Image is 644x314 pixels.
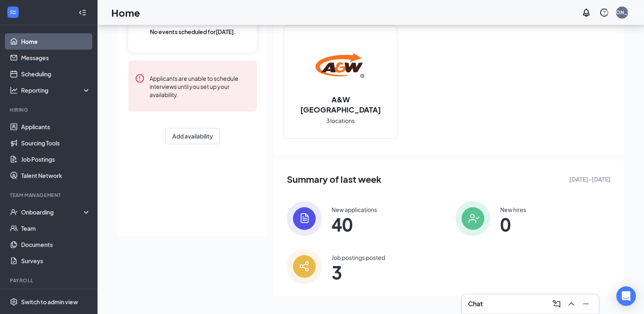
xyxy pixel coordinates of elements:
[21,298,78,306] div: Switch to admin view
[21,220,91,236] a: Team
[10,106,89,113] div: Hiring
[150,74,250,99] div: Applicants are unable to schedule interviews until you set up your availability.
[287,172,382,186] span: Summary of last week
[21,236,91,253] a: Documents
[332,217,377,232] span: 40
[21,208,84,216] div: Onboarding
[10,277,89,284] div: Payroll
[78,9,87,17] svg: Collapse
[111,6,140,19] h1: Home
[599,8,609,17] svg: QuestionInfo
[332,206,377,214] div: New applications
[150,27,236,36] span: No events scheduled for [DATE] .
[552,299,562,309] svg: ComposeMessage
[569,175,611,184] span: [DATE] - [DATE]
[10,298,18,306] svg: Settings
[21,50,91,66] a: Messages
[332,265,385,279] span: 3
[9,8,17,16] svg: WorkstreamLogo
[21,167,91,184] a: Talent Network
[165,128,220,144] button: Add availability
[550,297,563,310] button: ComposeMessage
[616,286,636,306] div: Open Intercom Messenger
[21,253,91,269] a: Surveys
[500,206,526,214] div: New hires
[500,217,526,232] span: 0
[468,299,483,308] h3: Chat
[135,74,145,83] svg: Error
[10,208,18,216] svg: UserCheck
[287,201,322,236] img: icon
[332,253,385,262] div: Job postings posted
[314,39,366,91] img: A&W Canada
[579,297,592,310] button: Minimize
[455,201,490,236] img: icon
[581,8,591,17] svg: Notifications
[21,135,91,151] a: Sourcing Tools
[581,299,591,309] svg: Minimize
[565,297,578,310] button: ChevronUp
[21,151,91,167] a: Job Postings
[21,33,91,50] a: Home
[287,249,322,284] img: icon
[21,66,91,82] a: Scheduling
[10,192,89,199] div: Team Management
[566,299,576,309] svg: ChevronUp
[10,86,18,94] svg: Analysis
[284,94,397,115] h2: A&W [GEOGRAPHIC_DATA]
[21,119,91,135] a: Applicants
[601,9,643,16] div: [PERSON_NAME]
[326,116,355,125] span: 3 locations
[21,86,91,94] div: Reporting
